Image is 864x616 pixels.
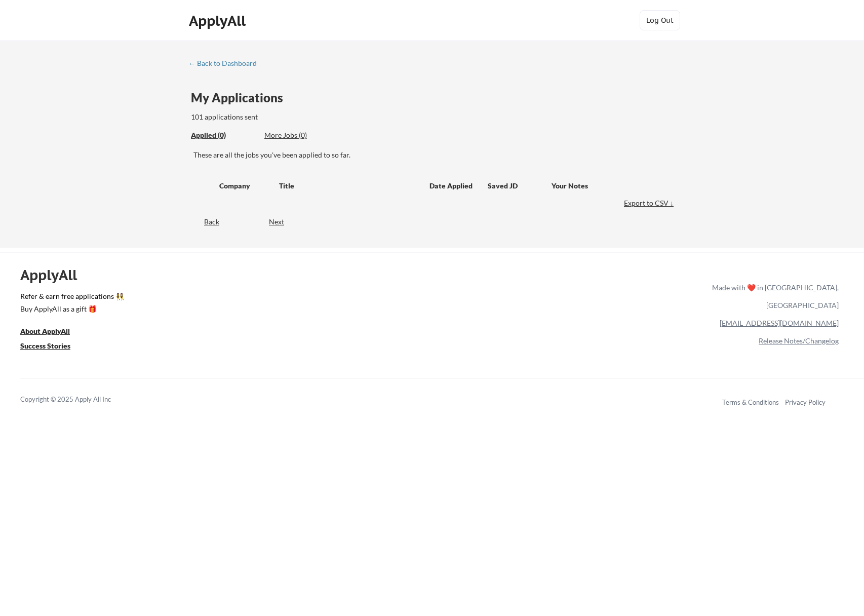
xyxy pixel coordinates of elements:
[759,336,839,345] a: Release Notes/Changelog
[429,181,474,191] div: Date Applied
[191,130,257,141] div: These are all the jobs you've been applied to so far.
[20,293,500,303] a: Refer & earn free applications 👯‍♀️
[193,150,676,160] div: These are all the jobs you've been applied to so far.
[189,12,249,29] div: ApplyAll
[785,398,826,406] a: Privacy Policy
[624,198,676,208] div: Export to CSV ↓
[488,176,552,195] div: Saved JD
[191,92,291,104] div: My Applications
[269,217,296,227] div: Next
[20,305,122,313] div: Buy ApplyAll as a gift 🎁
[188,217,219,227] div: Back
[191,130,257,140] div: Applied (0)
[20,395,137,405] div: Copyright © 2025 Apply All Inc
[279,181,420,191] div: Title
[20,326,84,338] a: About ApplyAll
[20,340,84,353] a: Success Stories
[20,341,70,350] u: Success Stories
[219,181,270,191] div: Company
[20,327,70,335] u: About ApplyAll
[20,266,89,284] div: ApplyAll
[264,130,339,141] div: These are job applications we think you'd be a good fit for, but couldn't apply you to automatica...
[640,10,680,30] button: Log Out
[708,279,839,314] div: Made with ❤️ in [GEOGRAPHIC_DATA], [GEOGRAPHIC_DATA]
[264,130,339,140] div: More Jobs (0)
[20,303,122,316] a: Buy ApplyAll as a gift 🎁
[191,112,387,122] div: 101 applications sent
[188,60,264,67] div: ← Back to Dashboard
[720,319,839,327] a: [EMAIL_ADDRESS][DOMAIN_NAME]
[722,398,779,406] a: Terms & Conditions
[188,59,264,69] a: ← Back to Dashboard
[552,181,667,191] div: Your Notes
